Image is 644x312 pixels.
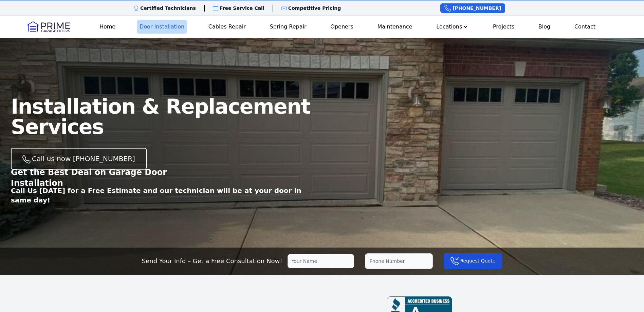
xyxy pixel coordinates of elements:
[536,20,553,34] a: Blog
[572,20,598,34] a: Contact
[288,254,354,268] input: Your Name
[220,5,264,12] p: Free Service Call
[365,253,433,269] input: Phone Number
[444,253,502,269] button: Request Quote
[328,20,356,34] a: Openers
[11,148,147,170] a: Call us now [PHONE_NUMBER]
[137,20,187,34] a: Door Installation
[11,167,206,189] p: Get the Best Deal on Garage Door Installation
[434,20,472,34] button: Locations
[27,21,70,32] img: Logo
[267,20,309,34] a: Spring Repair
[11,95,310,139] span: Installation & Replacement Services
[142,256,282,266] p: Send Your Info – Get a Free Consultation Now!
[206,20,249,34] a: Cables Repair
[440,3,505,13] a: [PHONE_NUMBER]
[97,20,118,34] a: Home
[490,20,517,34] a: Projects
[140,5,196,12] p: Certified Technicians
[375,20,415,34] a: Maintenance
[11,186,322,205] p: Call Us [DATE] for a Free Estimate and our technician will be at your door in same day!
[288,5,341,12] p: Competitive Pricing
